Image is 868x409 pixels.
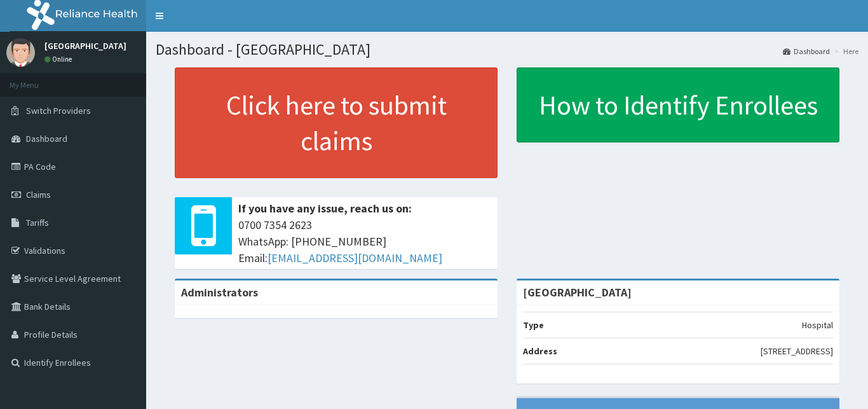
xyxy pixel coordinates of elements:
a: Click here to submit claims [175,67,498,178]
a: How to Identify Enrollees [517,67,839,142]
span: 0700 7354 2623 WhatsApp: [PHONE_NUMBER] Email: [238,217,491,266]
strong: [GEOGRAPHIC_DATA] [523,285,632,300]
p: [STREET_ADDRESS] [761,345,833,357]
p: [GEOGRAPHIC_DATA] [44,41,126,50]
img: User Image [6,38,35,67]
li: Here [831,46,858,57]
a: Dashboard [783,46,830,57]
h1: Dashboard - [GEOGRAPHIC_DATA] [156,41,858,58]
a: [EMAIL_ADDRESS][DOMAIN_NAME] [268,251,442,265]
b: Address [523,345,557,357]
span: Claims [26,189,51,200]
a: Online [44,55,75,64]
span: Tariffs [26,217,49,228]
b: Type [523,319,544,331]
span: Dashboard [26,133,67,144]
b: If you have any issue, reach us on: [238,201,412,216]
p: Hospital [802,319,833,331]
b: Administrators [181,285,258,300]
span: Switch Providers [26,105,91,116]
